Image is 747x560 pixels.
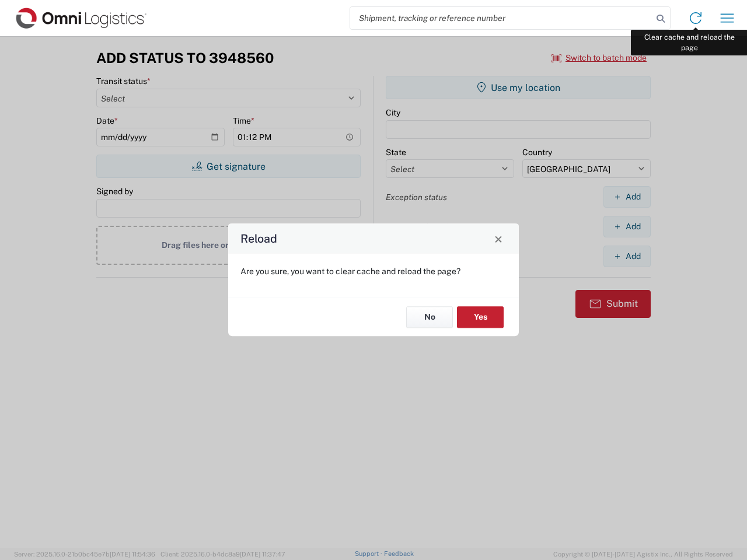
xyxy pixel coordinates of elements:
button: Yes [457,306,504,328]
input: Shipment, tracking or reference number [350,7,652,29]
h4: Reload [240,230,277,247]
button: Close [490,230,507,247]
button: No [406,306,453,328]
p: Are you sure, you want to clear cache and reload the page? [240,266,507,276]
